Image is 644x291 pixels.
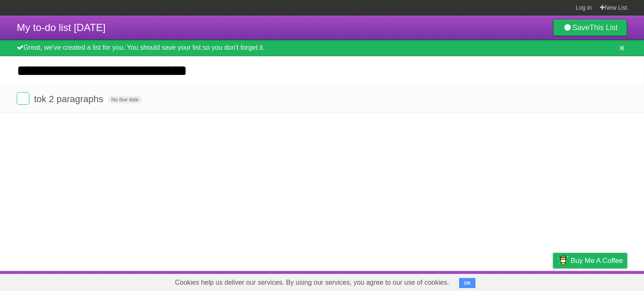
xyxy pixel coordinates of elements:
span: Cookies help us deliver our services. By using our services, you agree to our use of cookies. [166,274,457,291]
a: Suggest a feature [574,273,627,289]
span: My to-do list [DATE] [17,22,106,33]
a: Buy me a coffee [553,253,627,268]
a: About [441,273,459,289]
button: OK [459,278,475,288]
a: Terms [514,273,532,289]
b: This List [589,23,618,32]
label: Done [17,92,29,105]
span: tok 2 paragraphs [34,94,105,104]
span: No due date [108,96,142,103]
img: Buy me a coffee [557,253,569,268]
span: Buy me a coffee [571,253,623,268]
a: Privacy [542,273,564,289]
a: Developers [469,273,503,289]
a: SaveThis List [553,19,627,36]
